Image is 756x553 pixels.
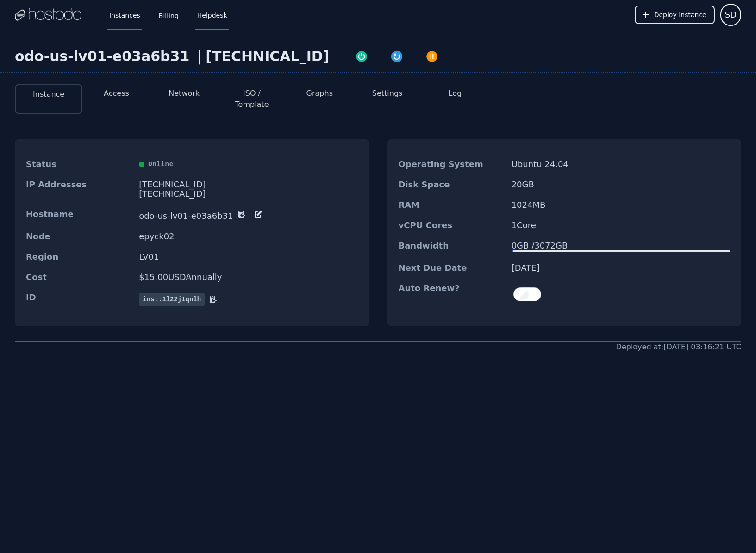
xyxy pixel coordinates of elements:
[512,241,730,250] div: 0 GB / 3072 GB
[26,293,131,306] dt: ID
[654,10,706,19] span: Deploy Instance
[425,50,438,63] img: Power Off
[306,88,333,99] button: Graphs
[139,293,205,306] span: ins::1l22j1qnlh
[26,252,131,261] dt: Region
[206,48,329,65] div: [TECHNICAL_ID]
[379,48,414,63] button: Restart
[139,252,357,261] dd: LV01
[26,273,131,282] dt: Cost
[139,210,357,221] dd: odo-us-lv01-e03a6b31
[399,221,504,230] dt: vCPU Cores
[635,6,715,24] button: Deploy Instance
[193,48,206,65] div: |
[399,241,504,252] dt: Bandwidth
[399,200,504,210] dt: RAM
[355,50,368,63] img: Power On
[139,273,357,282] dd: $ 15.00 USD Annually
[26,160,131,169] dt: Status
[139,189,357,199] div: [TECHNICAL_ID]
[372,88,403,99] button: Settings
[33,89,64,100] button: Instance
[139,180,357,189] div: [TECHNICAL_ID]
[616,342,741,353] div: Deployed at: [DATE] 03:16:21 UTC
[720,4,741,26] button: User menu
[344,48,379,63] button: Power On
[399,263,504,273] dt: Next Due Date
[512,160,730,169] dd: Ubuntu 24.04
[139,232,357,241] dd: epyck02
[399,160,504,169] dt: Operating System
[399,284,504,305] dt: Auto Renew?
[512,221,730,230] dd: 1 Core
[390,50,403,63] img: Restart
[449,88,462,99] button: Log
[139,160,357,169] div: Online
[725,8,737,21] span: SD
[15,48,193,65] div: odo-us-lv01-e03a6b31
[169,88,200,99] button: Network
[512,263,730,273] dd: [DATE]
[512,180,730,189] dd: 20 GB
[26,210,131,221] dt: Hostname
[104,88,129,99] button: Access
[399,180,504,189] dt: Disk Space
[512,200,730,210] dd: 1024 MB
[15,8,81,22] img: Logo
[26,180,131,199] dt: IP Addresses
[414,48,450,63] button: Power Off
[225,88,278,110] button: ISO / Template
[26,232,131,241] dt: Node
